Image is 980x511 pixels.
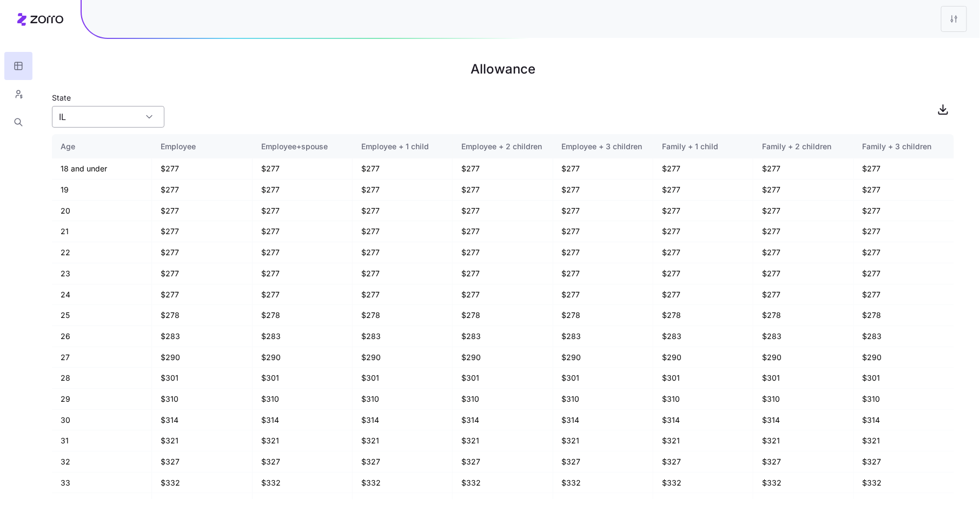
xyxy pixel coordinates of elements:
td: 30 [52,410,152,431]
td: $277 [253,263,353,284]
td: $327 [152,452,252,473]
td: $283 [553,326,653,347]
td: $321 [453,430,553,452]
td: $290 [453,347,553,368]
td: $321 [753,430,853,452]
td: $332 [753,473,853,494]
td: $277 [653,242,753,263]
td: $277 [152,221,252,242]
td: $277 [653,284,753,306]
div: Family + 3 children [863,141,945,152]
td: $314 [253,410,353,431]
td: $277 [553,201,653,222]
td: $277 [753,242,853,263]
td: $301 [353,368,453,389]
td: $277 [353,242,453,263]
td: $332 [453,473,553,494]
td: $301 [453,368,553,389]
td: $321 [253,430,353,452]
td: $290 [553,347,653,368]
td: $277 [152,284,252,306]
td: $277 [152,158,252,180]
td: 18 and under [52,158,152,180]
td: $283 [453,326,553,347]
td: $277 [453,284,553,306]
td: $277 [753,263,853,284]
td: $278 [854,305,954,326]
td: $314 [353,410,453,431]
td: $327 [653,452,753,473]
td: $277 [753,180,853,201]
td: $332 [553,473,653,494]
td: $314 [453,410,553,431]
td: $277 [152,263,252,284]
td: $327 [253,452,353,473]
td: $332 [152,473,252,494]
td: $290 [353,347,453,368]
td: $277 [353,263,453,284]
td: $283 [753,326,853,347]
td: $278 [753,305,853,326]
td: $278 [353,305,453,326]
td: $301 [753,368,853,389]
td: $301 [854,368,954,389]
td: 29 [52,389,152,410]
td: $327 [353,452,453,473]
td: $310 [453,389,553,410]
td: 23 [52,263,152,284]
td: $277 [253,158,353,180]
td: $277 [854,201,954,222]
td: $277 [553,221,653,242]
td: $277 [854,180,954,201]
td: $278 [453,305,553,326]
td: $277 [453,201,553,222]
td: $321 [553,430,653,452]
td: $277 [553,242,653,263]
td: $310 [353,389,453,410]
td: $277 [152,180,252,201]
td: $321 [152,430,252,452]
td: $278 [152,305,252,326]
td: 20 [52,201,152,222]
td: $310 [854,389,954,410]
td: $314 [653,410,753,431]
td: $277 [753,221,853,242]
td: $332 [653,473,753,494]
td: $277 [854,158,954,180]
h1: Allowance [52,56,954,82]
td: $277 [453,263,553,284]
td: $290 [253,347,353,368]
td: $277 [653,263,753,284]
td: $277 [152,242,252,263]
div: Family + 1 child [662,141,744,152]
td: $314 [753,410,853,431]
td: $290 [653,347,753,368]
td: $301 [553,368,653,389]
td: $277 [353,158,453,180]
td: $314 [152,410,252,431]
td: $277 [854,263,954,284]
td: $283 [152,326,252,347]
td: $321 [854,430,954,452]
td: $277 [253,221,353,242]
td: $277 [753,201,853,222]
td: $283 [353,326,453,347]
td: $332 [353,473,453,494]
td: $310 [253,389,353,410]
td: $277 [854,284,954,306]
div: Age [61,141,143,152]
td: $277 [253,180,353,201]
div: Employee + 1 child [361,141,443,152]
td: $278 [553,305,653,326]
td: 27 [52,347,152,368]
td: $277 [553,263,653,284]
td: $277 [253,284,353,306]
td: $277 [253,242,353,263]
td: $321 [353,430,453,452]
td: $327 [453,452,553,473]
td: $277 [453,158,553,180]
label: State [52,92,71,104]
td: $290 [854,347,954,368]
td: $314 [854,410,954,431]
td: $321 [653,430,753,452]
